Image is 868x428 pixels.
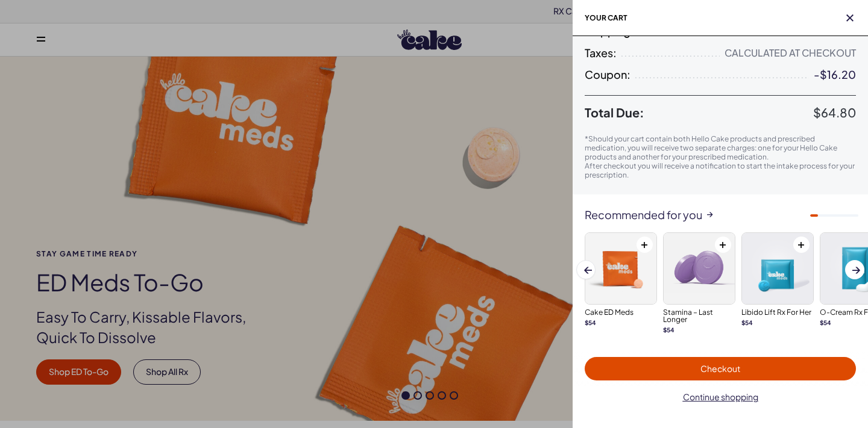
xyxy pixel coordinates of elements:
div: -$16.20 [814,69,856,81]
button: Checkout [585,357,856,380]
strong: $ 54 [663,326,675,333]
img: Stamina – Last Longer [664,233,735,304]
strong: $ 54 [585,319,596,326]
span: Coupon: [585,69,631,81]
span: Checkout [700,363,740,374]
h3: Cake ED Meds [585,309,657,316]
a: Cake ED MedsCake ED Meds$54 [585,232,657,327]
span: $64.80 [813,105,856,120]
a: Stamina – Last LongerStamina – Last Longer$54 [663,232,735,334]
span: Shipping: [585,25,634,37]
strong: $ 54 [820,319,831,326]
span: After checkout you will receive a notification to start the intake process for your prescription. [585,161,855,179]
div: Recommended for you [573,209,868,221]
span: Taxes: [585,47,617,59]
strong: $ 54 [741,319,753,326]
a: Libido Lift Rx For HerLibido Lift Rx For Her$54 [741,232,814,327]
div: Calculated at Checkout [725,47,856,59]
img: Cake ED Meds [585,233,656,304]
p: *Should your cart contain both Hello Cake products and prescribed medication, you will receive tw... [585,134,856,161]
img: Libido Lift Rx For Her [742,233,813,304]
button: Continue shopping [585,385,856,409]
h3: Stamina – Last Longer [663,309,735,323]
span: Continue shopping [683,391,758,402]
h3: Libido Lift Rx For Her [741,309,814,316]
span: Total Due: [585,105,813,120]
